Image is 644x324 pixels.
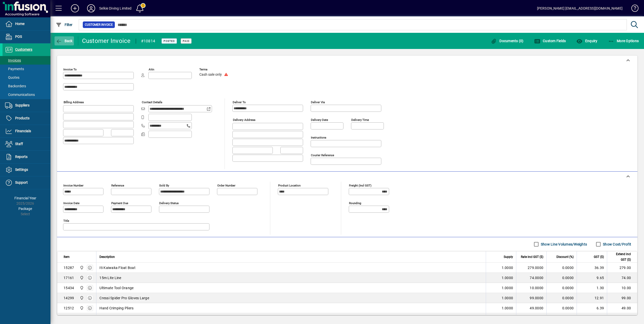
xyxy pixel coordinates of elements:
div: 14299 [64,295,74,301]
mat-label: Courier Reference [311,153,334,157]
span: Enquiry [576,39,597,43]
button: Filter [55,20,74,29]
a: Knowledge Base [628,1,638,17]
a: Products [3,112,50,125]
span: Shop [78,305,84,311]
span: Home [15,22,24,26]
span: Invoices [5,58,21,62]
div: Customer Invoice [82,37,131,45]
td: 0.0000 [546,303,577,313]
span: 1.0000 [502,295,513,301]
a: Support [3,176,50,189]
span: Financials [15,129,31,133]
span: Reports [15,155,28,159]
span: POS [15,35,22,39]
label: Show Line Volumes/Weights [540,242,587,247]
span: Terms [199,68,230,71]
a: Staff [3,138,50,150]
span: Filter [56,23,73,27]
mat-label: Attn [149,68,154,71]
span: 1.0000 [502,275,513,280]
td: 74.00 [607,273,637,283]
app-page-header-button: Back [50,36,78,45]
mat-label: Title [63,219,69,223]
td: 279.00 [607,263,637,273]
a: Home [3,18,50,30]
span: Iti Kaiwaka Float Boat [99,265,136,270]
mat-label: Instructions [311,136,326,139]
mat-label: Invoice date [63,201,79,205]
div: 15434 [64,285,74,290]
a: Payments [3,65,50,73]
div: 15287 [64,265,74,270]
span: 15m Lite Line [99,275,121,280]
td: 0.0000 [546,273,577,283]
span: Package [18,207,32,211]
mat-label: Order number [217,184,235,187]
mat-label: Delivery status [159,201,179,205]
td: 36.39 [577,263,607,273]
a: Backorders [3,82,50,90]
mat-label: Deliver via [311,100,325,104]
div: [PERSON_NAME] [EMAIL_ADDRESS][DOMAIN_NAME] [537,4,623,12]
td: 1.04 [577,313,607,323]
button: Add [67,4,83,13]
mat-label: Invoice number [63,184,84,187]
span: 1.0000 [502,285,513,290]
td: 0.0000 [546,283,577,293]
button: More Options [607,36,640,45]
mat-label: Deliver To [233,100,246,104]
mat-label: Sold by [159,184,169,187]
mat-label: Delivery time [351,118,369,122]
span: Supply [504,254,513,260]
a: Reports [3,151,50,163]
a: Quotes [3,73,50,82]
td: 8.00 [607,313,637,323]
button: Custom Fields [533,36,567,45]
div: 74.0000 [519,275,543,280]
label: Show Cost/Profit [602,242,631,247]
a: Communications [3,90,50,99]
td: 6.39 [577,303,607,313]
span: Extend incl GST ($) [610,251,631,262]
a: POS [3,31,50,43]
td: 9.65 [577,273,607,283]
span: 1.0000 [502,265,513,270]
span: Customers [15,47,32,51]
span: Ultimate Tool Orange [99,285,133,290]
span: 1.0000 [502,306,513,311]
span: Back [56,39,73,43]
td: 1.30 [577,283,607,293]
span: Rate incl GST ($) [521,254,543,260]
span: Financial Year [14,196,36,200]
button: Profile [83,4,99,13]
span: Staff [15,142,23,146]
td: 99.00 [607,293,637,303]
mat-label: Delivery date [311,118,328,122]
div: #10814 [141,37,155,45]
td: 49.00 [607,303,637,313]
div: 99.0000 [519,295,543,301]
div: Selkie Diving Limited [99,4,132,12]
span: Payments [5,67,24,71]
mat-label: Reference [111,184,124,187]
td: 12.91 [577,293,607,303]
td: 10.00 [607,283,637,293]
mat-label: Invoice To [63,68,77,71]
mat-label: Product location [278,184,301,187]
span: Shop [78,265,84,271]
div: 12512 [64,306,74,311]
span: GST ($) [594,254,604,260]
span: Hand Crimping Pliers [99,306,133,311]
span: Customer Invoice [85,22,113,27]
div: 279.0000 [519,265,543,270]
a: Financials [3,125,50,138]
span: Shop [78,285,84,291]
span: More Options [608,39,639,43]
span: Quotes [5,75,19,79]
div: 17161 [64,275,74,280]
span: Item [64,254,70,260]
mat-label: Payment due [111,201,128,205]
button: Back [55,36,74,45]
mat-label: Rounding [349,201,361,205]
